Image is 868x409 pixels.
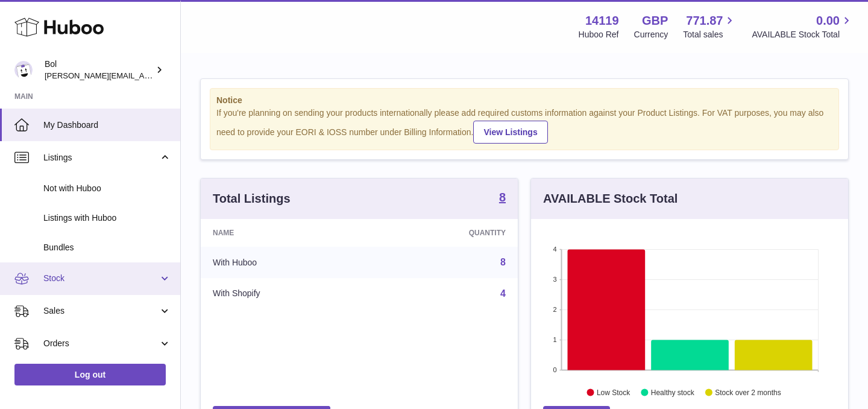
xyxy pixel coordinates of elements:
[45,59,153,81] div: Bol
[683,13,737,40] a: 771.87 Total sales
[597,388,631,396] text: Low Stock
[43,212,171,224] span: Listings with Huboo
[43,273,159,284] span: Stock
[43,242,171,253] span: Bundles
[651,388,695,396] text: Healthy stock
[14,364,166,385] a: Log out
[553,246,556,253] text: 4
[752,13,854,40] a: 0.00 AVAILABLE Stock Total
[686,13,723,29] span: 771.87
[715,388,781,396] text: Stock over 2 months
[553,336,556,343] text: 1
[43,183,171,194] span: Not with Huboo
[216,107,832,144] div: If you're planning on sending your products internationally please add required customs informati...
[43,152,159,163] span: Listings
[553,306,556,313] text: 2
[473,121,547,144] a: View Listings
[585,13,619,29] strong: 14119
[543,191,678,207] h3: AVAILABLE Stock Total
[500,257,506,267] a: 8
[43,305,159,317] span: Sales
[816,13,840,29] span: 0.00
[752,29,854,40] span: AVAILABLE Stock Total
[201,278,372,309] td: With Shopify
[499,191,506,206] a: 8
[500,288,506,299] a: 4
[201,247,372,278] td: With Huboo
[43,119,171,131] span: My Dashboard
[579,29,619,40] div: Huboo Ref
[45,71,242,80] span: [PERSON_NAME][EMAIL_ADDRESS][DOMAIN_NAME]
[43,338,159,349] span: Orders
[499,191,506,203] strong: 8
[553,366,556,373] text: 0
[213,191,291,207] h3: Total Listings
[216,95,832,106] strong: Notice
[553,276,556,283] text: 3
[642,13,668,29] strong: GBP
[634,29,668,40] div: Currency
[372,219,518,247] th: Quantity
[14,61,33,79] img: james.enever@bolfoods.com
[201,219,372,247] th: Name
[683,29,737,40] span: Total sales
